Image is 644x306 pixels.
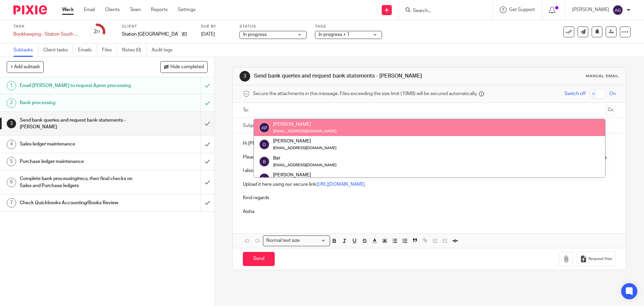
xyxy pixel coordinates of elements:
span: Normal text size [265,237,301,244]
h1: Send bank queries and request bank statements - [PERSON_NAME] [20,115,136,132]
label: To: [243,107,250,114]
p: Kind regards [243,194,615,201]
label: Task [13,24,80,29]
small: [EMAIL_ADDRESS][DOMAIN_NAME] [273,163,336,167]
h1: Check Quickbooks Accounting/Books Review [20,198,136,208]
span: Request files [588,256,612,262]
div: 3 [239,71,250,82]
label: Status [239,24,307,29]
div: 1 [7,81,16,90]
input: Search [412,8,473,14]
button: Cc [606,105,616,115]
span: In progress [243,32,267,37]
div: 2 [7,98,16,108]
span: Switch off [565,90,586,97]
img: svg%3E [259,156,270,167]
a: Work [62,6,74,13]
div: 4 [7,140,16,149]
label: Due by [201,24,231,29]
span: Get Support [509,7,535,12]
small: [EMAIL_ADDRESS][DOMAIN_NAME] [273,146,336,150]
label: Subject: [243,122,260,129]
h1: Send bank queries and request bank statements - [PERSON_NAME] [254,73,444,80]
p: I also need a copy of your bank statement(s) for your HSBC account showing the balance(s) as at t... [243,167,615,174]
div: 5 [7,157,16,166]
div: [PERSON_NAME] [273,172,336,178]
div: [PERSON_NAME] [273,121,336,128]
span: In progress + 1 [319,32,350,37]
h1: Email [PERSON_NAME] to request Apron processing [20,81,136,91]
p: Hi [PERSON_NAME] [243,140,615,147]
div: 7 [7,198,16,208]
div: [PERSON_NAME] [273,138,336,144]
button: + Add subtask [7,61,44,73]
span: On [609,90,616,97]
button: Hide completed [160,61,208,73]
label: Client [122,24,193,29]
p: Upload it here using our secure link: [243,181,615,188]
small: /7 [97,30,100,34]
a: Reports [151,6,168,13]
a: Team [130,6,141,13]
button: Request files [577,252,615,267]
div: 2 [94,28,100,36]
img: Pixie [13,5,47,14]
img: svg%3E [259,122,270,133]
div: Bookkeeping - Station South CIC - Quickbooks [13,31,80,38]
a: Subtasks [13,44,38,57]
div: 6 [7,178,16,187]
p: [PERSON_NAME] [572,6,609,13]
input: Search for option [302,237,326,244]
h1: Purchase ledger maintenance [20,157,136,167]
h1: Bank processing [20,98,136,108]
a: Files [102,44,117,57]
div: Bar [273,155,336,161]
div: Search for option [263,235,330,246]
a: Emails [78,44,97,57]
p: Station [GEOGRAPHIC_DATA] [122,31,178,38]
div: 3 [7,119,16,128]
img: svg%3E [259,173,270,184]
label: Tags [315,24,382,29]
p: Aisha [243,208,615,215]
a: Client tasks [43,44,73,57]
span: Hide completed [170,64,204,70]
input: Send [243,252,275,266]
img: svg%3E [612,5,623,15]
small: [EMAIL_ADDRESS][DOMAIN_NAME] [273,129,336,133]
a: [URL][DOMAIN_NAME] [317,182,365,187]
a: Audit logs [152,44,177,57]
h1: Complete bank processing/recs, then final checks on Sales and Purchase ledgers [20,174,136,191]
a: Notes (0) [122,44,147,57]
span: [DATE] [201,32,215,37]
h1: Sales ledger maintenance [20,139,136,149]
div: Manual email [586,74,619,79]
a: Email [84,6,95,13]
p: Please find attached a list of transactions requiring more information. I would be grateful if yo... [243,154,615,161]
a: Clients [105,6,120,13]
a: Settings [178,6,196,13]
span: Secure the attachments in this message. Files exceeding the size limit (10MB) will be secured aut... [253,90,477,97]
img: svg%3E [259,139,270,150]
